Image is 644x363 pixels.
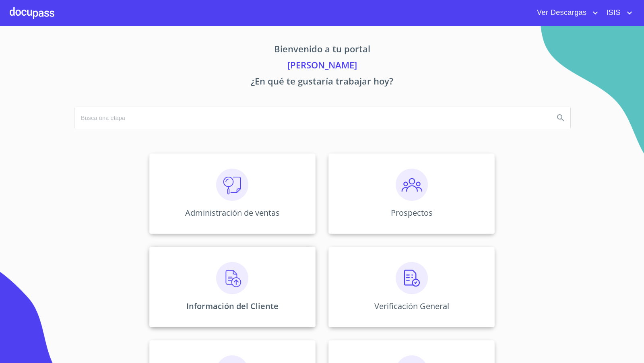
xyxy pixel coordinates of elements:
button: account of current user [531,6,600,19]
input: search [74,107,548,129]
p: Prospectos [391,207,433,218]
span: ISIS [600,6,625,19]
img: verificacion.png [396,262,428,294]
p: Información del Cliente [186,301,279,311]
span: Ver Descargas [531,6,590,19]
img: prospectos.png [396,169,428,201]
img: consulta.png [216,169,248,201]
button: account of current user [600,6,634,19]
p: Bienvenido a tu portal [74,42,570,58]
p: Verificación General [374,301,449,311]
p: [PERSON_NAME] [74,58,570,74]
p: ¿En qué te gustaría trabajar hoy? [74,74,570,91]
p: Administración de ventas [185,207,280,218]
button: Search [551,108,570,128]
img: carga.png [216,262,248,294]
